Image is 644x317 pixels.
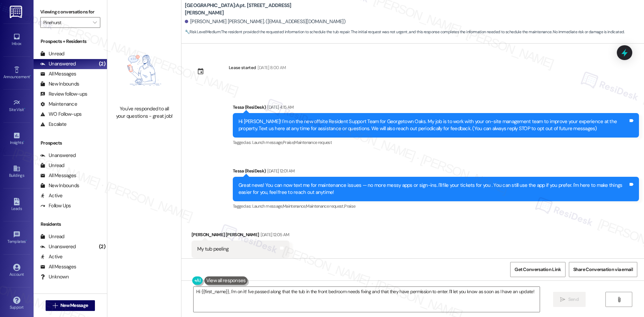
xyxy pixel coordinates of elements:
i:  [560,297,565,302]
div: Unanswered [40,60,76,67]
div: Unanswered [40,152,76,159]
div: [PERSON_NAME] [PERSON_NAME]. ([EMAIL_ADDRESS][DOMAIN_NAME]) [185,18,345,25]
a: Site Visit • [3,97,30,115]
div: [DATE] 8:00 AM [256,64,286,71]
textarea: Hi {{first_name}}, I'm on it! I've passed along that the tub in the front bedroom needs fixing an... [194,287,540,312]
div: Review follow-ups [40,91,87,98]
span: Share Conversation via email [573,266,633,273]
div: Unread [40,50,64,57]
b: [GEOGRAPHIC_DATA]: Apt. [STREET_ADDRESS][PERSON_NAME] [185,2,319,16]
div: Unanswered [40,243,76,250]
div: My tub peeling [197,246,229,253]
div: Tagged as: [233,201,639,211]
div: New Inbounds [40,81,79,88]
span: Launch message , [252,203,283,209]
span: • [23,139,24,144]
div: [DATE] 12:05 AM [259,231,289,238]
div: Escalate [40,121,66,128]
a: Support [3,295,30,313]
a: Buildings [3,163,30,181]
span: • [30,73,31,78]
div: Hi [PERSON_NAME]! I'm on the new offsite Resident Support Team for Georgetown Oaks. My job is to ... [238,118,628,133]
div: Prospects [34,140,107,147]
span: • [26,238,27,243]
div: Maintenance [40,101,77,108]
div: [DATE] 4:15 AM [266,104,293,111]
a: Templates • [3,229,30,247]
div: Residents [34,221,107,228]
i:  [616,297,622,302]
input: All communities [43,17,90,28]
div: Unread [40,233,64,240]
div: [DATE] 12:01 AM [266,167,294,174]
button: Get Conversation Link [510,262,565,277]
div: Active [40,253,63,260]
span: Maintenance request [294,140,332,145]
strong: 🔧 Risk Level: Medium [185,29,220,35]
div: You've responded to all your questions - great job! [115,105,174,120]
div: Unread [40,162,64,169]
i:  [93,20,97,25]
a: Account [3,262,30,280]
label: Viewing conversations for [40,7,100,17]
div: Lease started [229,64,256,71]
a: Inbox [3,31,30,49]
div: WO Follow-ups [40,111,82,118]
span: Maintenance request , [306,203,344,209]
span: Send [568,296,579,303]
button: New Message [46,300,95,311]
div: Great news! You can now text me for maintenance issues — no more messy apps or sign-ins. I'll fil... [238,182,628,196]
button: Send [553,292,586,307]
span: Launch message , [252,140,283,145]
div: All Messages [40,172,76,179]
span: • [24,106,25,111]
img: ResiDesk Logo [10,6,23,18]
div: All Messages [40,263,76,270]
div: Tagged as: [233,138,639,147]
div: Active [40,192,63,199]
i:  [53,303,58,308]
div: (2) [97,242,107,252]
span: Get Conversation Link [515,266,561,273]
div: Follow Ups [40,202,71,209]
div: Tagged as: [192,258,289,268]
span: Praise [344,203,355,209]
span: New Message [60,302,88,309]
div: All Messages [40,70,76,77]
span: Praise , [283,140,294,145]
div: [PERSON_NAME] [PERSON_NAME] [192,231,289,241]
div: Tessa (ResiDesk) [233,167,639,177]
span: : The resident provided the requested information to schedule the tub repair. The initial request... [185,29,625,36]
div: Prospects + Residents [34,38,107,45]
span: Maintenance , [283,203,306,209]
a: Insights • [3,130,30,148]
div: (2) [97,59,107,69]
a: Leads [3,196,30,214]
button: Share Conversation via email [569,262,637,277]
div: New Inbounds [40,182,79,189]
div: Tessa (ResiDesk) [233,104,639,113]
div: Unknown [40,273,69,280]
img: empty-state [115,39,174,102]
